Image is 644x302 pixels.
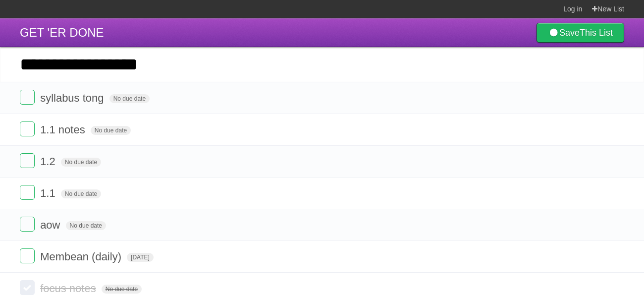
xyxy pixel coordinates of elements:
[91,126,131,135] span: No due date
[40,92,106,104] span: syllabus tong
[102,285,142,294] span: No due date
[40,187,58,199] span: 1.1
[580,28,613,38] b: This List
[61,158,101,167] span: No due date
[127,253,154,262] span: [DATE]
[109,94,150,103] span: No due date
[40,155,58,168] span: 1.2
[61,189,101,198] span: No due date
[40,250,124,263] span: Membean (daily)
[20,280,35,295] label: Done
[40,282,99,295] span: focus notes
[20,121,35,136] label: Done
[20,248,35,263] label: Done
[40,219,62,231] span: aow
[20,217,35,232] label: Done
[20,26,104,39] span: GET 'ER DONE
[20,185,35,200] label: Done
[20,153,35,168] label: Done
[66,221,106,230] span: No due date
[40,123,88,136] span: 1.1 notes
[20,90,35,105] label: Done
[537,23,624,43] a: SaveThis List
